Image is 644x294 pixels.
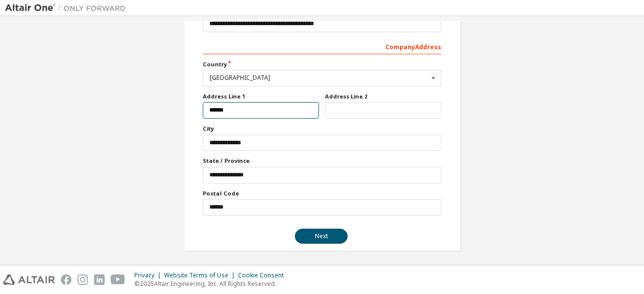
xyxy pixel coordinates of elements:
[203,157,441,165] label: State / Province
[210,75,429,81] div: [GEOGRAPHIC_DATA]
[325,92,441,101] label: Address Line 2
[111,274,125,285] img: youtube.svg
[238,271,290,279] div: Cookie Consent
[134,279,290,288] p: © 2025 Altair Engineering, Inc. All Rights Reserved.
[164,271,238,279] div: Website Terms of Use
[203,60,441,68] label: Country
[94,274,105,285] img: linkedin.svg
[3,274,55,285] img: altair_logo.svg
[61,274,71,285] img: facebook.svg
[203,125,441,133] label: City
[77,274,88,285] img: instagram.svg
[134,271,164,279] div: Privacy
[203,189,441,198] label: Postal Code
[203,92,319,101] label: Address Line 1
[295,229,348,244] button: Next
[5,3,131,13] img: Altair One
[203,38,441,54] div: Company Address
